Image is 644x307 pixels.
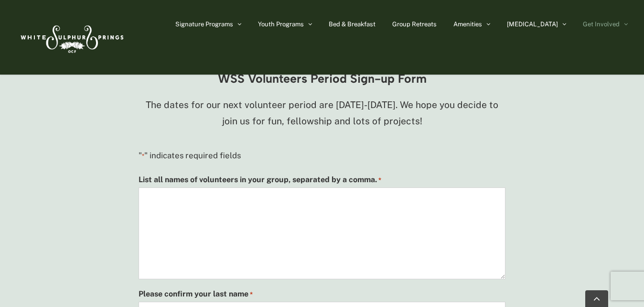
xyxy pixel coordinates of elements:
[329,21,376,27] span: Bed & Breakfast
[453,21,482,27] span: Amenities
[175,21,233,27] span: Signature Programs
[139,173,381,187] label: List all names of volunteers in your group, separated by a comma.
[139,287,253,301] label: Please confirm your last name
[583,21,620,27] span: Get Involved
[139,72,505,85] h3: WSS Volunteers Period Sign-up Form
[139,149,505,163] p: " " indicates required fields
[392,21,437,27] span: Group Retreats
[258,21,304,27] span: Youth Programs
[16,15,126,60] img: White Sulphur Springs Logo
[139,97,505,130] p: The dates for our next volunteer period are [DATE]-[DATE]. We hope you decide to join us for fun,...
[507,21,558,27] span: [MEDICAL_DATA]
